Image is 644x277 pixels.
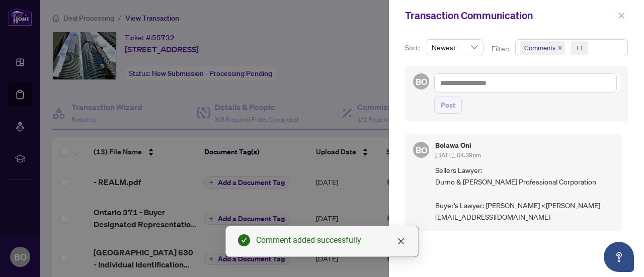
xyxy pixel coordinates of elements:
button: Post [434,97,462,114]
div: +1 [576,43,584,53]
span: check-circle [238,234,250,246]
p: Sort: [405,42,422,53]
p: Filter: [492,43,511,54]
span: BO [415,75,427,88]
h5: Bolawa Oni [435,142,481,149]
div: Comment added successfully [256,234,406,246]
span: close [557,45,562,50]
button: Open asap [604,242,634,272]
span: Newest [432,40,477,55]
a: Close [395,236,407,247]
span: Sellers Lawyer: Durno & [PERSON_NAME] Professional Corporation Buyer's Lawyer: [PERSON_NAME] <[PE... [435,164,614,223]
span: close [397,237,405,245]
span: close [618,12,625,19]
div: Transaction Communication [405,8,615,23]
span: Comments [520,41,565,55]
span: [DATE], 04:39pm [435,151,481,159]
span: BO [415,143,427,156]
span: Comments [524,43,555,53]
